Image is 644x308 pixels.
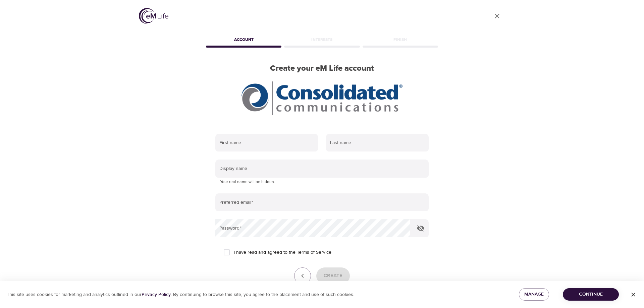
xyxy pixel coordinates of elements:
[139,8,168,24] img: logo
[489,8,505,24] a: close
[241,81,402,115] img: CCI%20logo_rgb_hr.jpg
[568,290,613,299] span: Continue
[519,288,549,301] button: Manage
[142,292,171,298] a: Privacy Policy
[205,64,439,73] h2: Create your eM Life account
[220,179,424,185] p: Your real name will be hidden.
[234,249,331,256] span: I have read and agreed to the
[563,288,619,301] button: Continue
[524,290,544,299] span: Manage
[297,249,331,256] a: Terms of Service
